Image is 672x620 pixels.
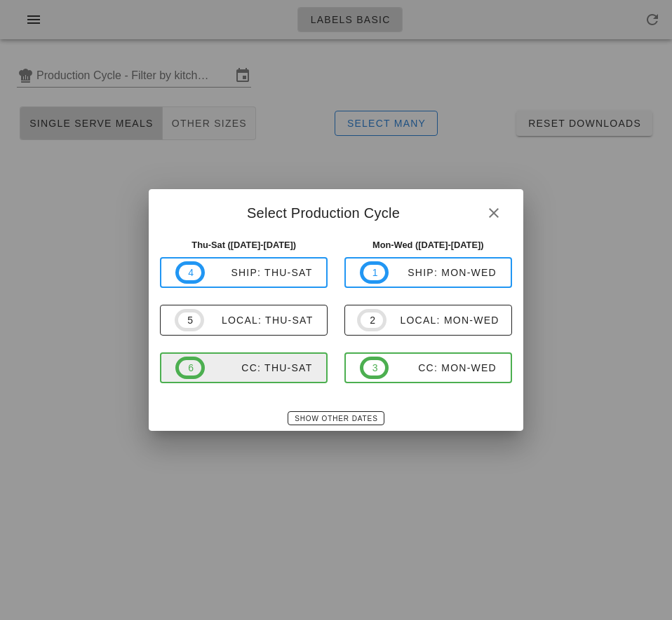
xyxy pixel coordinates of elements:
span: Show Other Dates [294,415,377,422]
button: 2local: Mon-Wed [344,305,512,336]
span: 3 [372,360,377,376]
button: Show Other Dates [288,411,384,425]
div: ship: Mon-Wed [389,267,497,278]
div: local: Thu-Sat [204,315,314,326]
button: 4ship: Thu-Sat [160,257,328,288]
button: 6CC: Thu-Sat [160,352,328,383]
span: 4 [187,265,193,280]
span: 6 [187,360,193,376]
span: 1 [372,265,377,280]
div: CC: Thu-Sat [205,362,313,373]
button: 5local: Thu-Sat [160,305,328,336]
button: 1ship: Mon-Wed [344,257,512,288]
div: ship: Thu-Sat [205,267,313,278]
div: Select Production Cycle [149,189,523,233]
div: local: Mon-Wed [387,315,499,326]
button: 3CC: Mon-Wed [344,352,512,383]
span: 2 [369,312,375,328]
div: CC: Mon-Wed [389,362,497,373]
strong: Mon-Wed ([DATE]-[DATE]) [372,240,484,250]
strong: Thu-Sat ([DATE]-[DATE]) [191,240,296,250]
span: 5 [187,312,192,328]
